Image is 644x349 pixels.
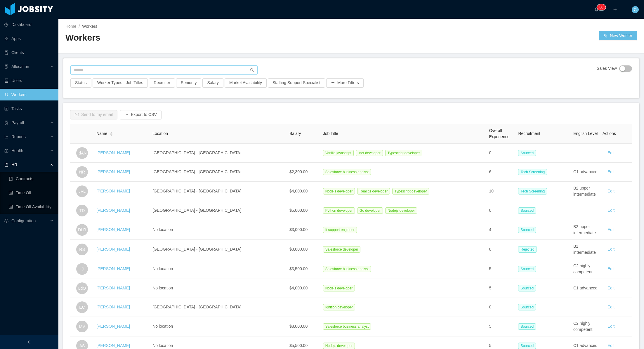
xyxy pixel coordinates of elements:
p: 8 [599,4,601,10]
td: 0 [487,144,516,163]
span: IdAN [77,147,86,159]
span: Configuration [11,218,36,223]
button: icon: usergroup-addNew Worker [599,31,637,40]
sup: 80 [597,4,605,10]
td: No location [150,279,287,298]
span: EC [79,301,85,313]
span: Salary [289,131,301,136]
span: Salesforce business analyst [323,169,371,175]
a: Sourced [518,305,538,309]
span: JVL [79,185,86,197]
span: Vanilla javascript [323,150,354,156]
td: C2 highly competent [571,317,600,336]
td: [GEOGRAPHIC_DATA] - [GEOGRAPHIC_DATA] [150,182,287,201]
td: No location [150,317,287,336]
td: [GEOGRAPHIC_DATA] - [GEOGRAPHIC_DATA] [150,298,287,317]
span: Sourced [518,150,536,156]
span: Health [11,148,23,153]
a: [PERSON_NAME] [96,227,130,232]
span: Tech Screening [518,188,547,195]
i: icon: file-protect [4,121,8,125]
a: Tech Screening [518,169,549,174]
span: Ignition developer [323,304,355,310]
td: C2 highly competent [571,259,600,279]
button: Recruiter [149,78,175,88]
a: icon: pie-chartDashboard [4,19,54,30]
span: Salesforce business analyst [323,323,371,330]
button: Market Availability [225,78,267,88]
button: icon: plusMore Filters [326,78,364,88]
span: Recruitment [518,131,540,136]
span: $5,500.00 [289,343,308,348]
span: $2,300.00 [289,169,308,174]
a: Edit [607,266,615,271]
td: [GEOGRAPHIC_DATA] - [GEOGRAPHIC_DATA] [150,240,287,259]
button: Salary [202,78,223,88]
td: 0 [487,201,516,220]
i: icon: setting [4,219,8,223]
td: 8 [487,240,516,259]
a: Sourced [518,324,538,329]
span: Allocation [11,64,29,69]
td: 10 [487,182,516,201]
a: Sourced [518,150,538,155]
span: $5,000.00 [289,208,308,213]
p: 0 [601,4,603,10]
a: Edit [607,150,615,155]
td: C1 advanced [571,279,600,298]
span: IJ [81,263,84,275]
a: [PERSON_NAME] [96,286,130,290]
span: It support engineer [323,227,357,233]
span: Python developer [323,207,355,214]
span: .net developer [356,150,383,156]
a: icon: userWorkers [4,89,54,100]
a: icon: bookContracts [9,173,54,185]
a: Edit [607,227,615,232]
a: [PERSON_NAME] [96,324,130,329]
span: Salesforce developer [323,246,361,253]
span: MV [79,321,85,332]
td: No location [150,259,287,279]
i: icon: line-chart [4,135,8,139]
i: icon: book [4,163,8,167]
a: Sourced [518,286,538,290]
a: [PERSON_NAME] [96,266,130,271]
span: Reports [11,134,26,139]
a: [PERSON_NAME] [96,150,130,155]
td: 5 [487,259,516,279]
span: Typescript developer [392,188,429,195]
span: Sales View [597,65,617,72]
td: C1 advanced [571,163,600,182]
td: B1 intermediate [571,240,600,259]
span: Tech Screening [518,169,547,175]
a: Edit [607,305,615,309]
span: Typescript developer [385,150,422,156]
a: icon: profileTime Off Availability [9,201,54,213]
a: Tech Screening [518,189,549,193]
span: HR [11,162,17,167]
h2: Workers [65,32,351,44]
a: Rejected [518,247,539,251]
i: icon: solution [4,65,8,69]
i: icon: caret-down [110,133,113,135]
i: icon: medicine-box [4,149,8,153]
span: $4,000.00 [289,286,308,290]
span: Overall Experience [489,128,509,139]
span: C [634,6,637,13]
span: Reactjs developer [357,188,390,195]
td: No location [150,220,287,240]
span: $3,500.00 [289,266,308,271]
span: Salesforce business analyst [323,266,371,272]
td: 5 [487,317,516,336]
a: Home [65,24,76,29]
a: Sourced [518,208,538,213]
td: 0 [487,298,516,317]
a: [PERSON_NAME] [96,343,130,348]
a: [PERSON_NAME] [96,247,130,251]
a: [PERSON_NAME] [96,208,130,213]
button: Status [70,78,91,88]
a: Edit [607,286,615,290]
span: Location [152,131,168,136]
i: icon: search [250,68,254,72]
button: Staffing Support Specialist [268,78,325,88]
